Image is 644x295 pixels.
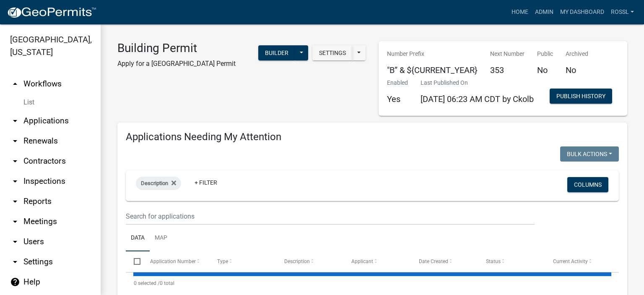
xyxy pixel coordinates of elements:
div: 0 total [126,273,619,294]
datatable-header-cell: Date Created [410,251,478,272]
wm-modal-confirm: Workflow Publish History [550,94,612,100]
p: Number Prefix [387,50,478,58]
span: Applicant [351,258,373,264]
i: arrow_drop_down [10,136,20,146]
span: Description [284,258,310,264]
datatable-header-cell: Applicant [343,251,410,272]
button: Columns [567,177,608,192]
datatable-header-cell: Current Activity [545,251,612,272]
span: [DATE] 06:23 AM CDT by Ckolb [421,94,534,104]
button: Bulk Actions [560,146,619,162]
p: Archived [566,50,588,58]
i: arrow_drop_up [10,79,20,89]
p: Enabled [387,78,408,87]
a: Home [508,4,532,20]
datatable-header-cell: Type [209,251,276,272]
i: arrow_drop_down [10,116,20,126]
a: + Filter [188,175,224,190]
input: Search for applications [126,208,535,225]
h4: Applications Needing My Attention [126,131,619,143]
span: Date Created [419,258,448,264]
span: Application Number [150,258,196,264]
button: Settings [312,45,353,60]
p: Apply for a [GEOGRAPHIC_DATA] Permit [117,59,236,69]
i: arrow_drop_down [10,196,20,206]
i: help [10,277,20,287]
p: Public [537,50,553,58]
a: My Dashboard [557,4,608,20]
datatable-header-cell: Description [276,251,343,272]
h5: 353 [490,65,525,75]
span: Current Activity [553,258,588,264]
a: Map [150,225,172,252]
i: arrow_drop_down [10,156,20,166]
datatable-header-cell: Status [478,251,545,272]
button: Builder [258,45,295,60]
h5: "B” & ${CURRENT_YEAR} [387,65,478,75]
a: Admin [532,4,557,20]
i: arrow_drop_down [10,237,20,247]
span: Type [217,258,228,264]
i: arrow_drop_down [10,176,20,186]
p: Next Number [490,50,525,58]
datatable-header-cell: Select [126,251,142,272]
h5: Yes [387,94,408,104]
button: Publish History [550,89,612,104]
i: arrow_drop_down [10,257,20,267]
i: arrow_drop_down [10,217,20,227]
span: Description [141,180,168,186]
a: RossL [608,4,637,20]
h5: No [566,65,588,75]
span: 0 selected / [134,280,160,286]
h3: Building Permit [117,41,236,55]
p: Last Published On [421,78,534,87]
datatable-header-cell: Application Number [142,251,209,272]
a: Data [126,225,150,252]
h5: No [537,65,553,75]
span: Status [486,258,501,264]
